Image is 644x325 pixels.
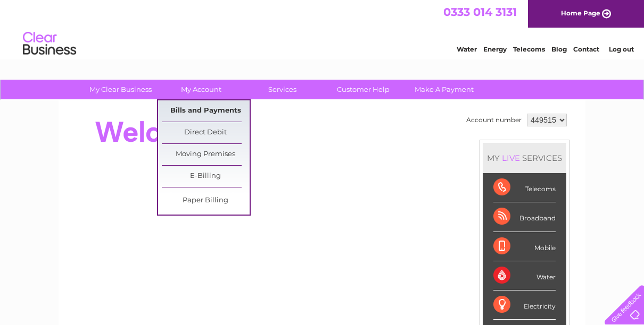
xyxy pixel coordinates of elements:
a: E-Billing [162,166,250,187]
div: LIVE [500,153,522,163]
div: Water [493,261,556,290]
a: Customer Help [319,80,407,99]
div: Broadband [493,202,556,232]
img: logo.png [22,28,77,60]
div: MY SERVICES [483,143,566,173]
a: Paper Billing [162,190,250,211]
a: Energy [483,45,507,53]
a: Moving Premises [162,144,250,165]
a: Bills and Payments [162,100,250,122]
a: Water [457,45,477,53]
a: My Clear Business [77,80,164,99]
div: Mobile [493,232,556,261]
div: Electricity [493,290,556,320]
a: Telecoms [513,45,545,53]
a: Log out [609,45,634,53]
div: Telecoms [493,173,556,202]
a: Services [238,80,326,99]
a: Make A Payment [400,80,488,99]
td: Account number [464,111,524,129]
a: Contact [573,45,599,53]
div: Clear Business is a trading name of Verastar Limited (registered in [GEOGRAPHIC_DATA] No. 3667643... [71,6,574,52]
a: Blog [551,45,567,53]
a: My Account [158,80,245,99]
a: Direct Debit [162,122,250,143]
a: 0333 014 3131 [443,5,517,19]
